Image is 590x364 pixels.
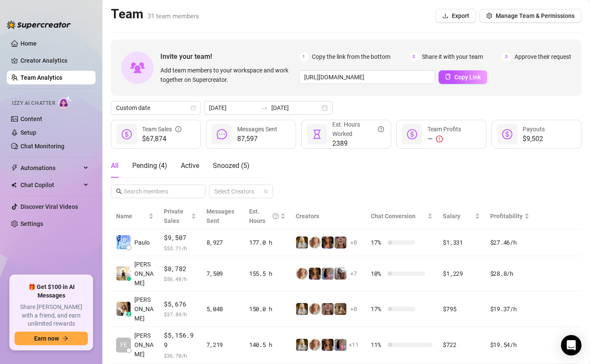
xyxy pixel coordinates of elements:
[490,213,523,220] span: Profitability
[490,304,529,314] div: $19.37 /h
[164,274,196,283] span: $ 56.48 /h
[206,304,239,314] div: 5,048
[322,303,334,315] img: Mila Steele
[15,303,88,328] span: Share [PERSON_NAME] with a friend, and earn unlimited rewards
[309,237,321,248] img: Amy Pond
[296,237,308,248] img: Kleio
[378,120,384,139] span: question-circle
[443,269,480,278] div: $1,229
[261,104,268,111] span: to
[20,129,36,136] a: Setup
[20,203,78,210] a: Discover Viral Videos
[111,161,119,171] div: All
[175,124,181,134] span: info-circle
[312,52,390,61] span: Copy the link from the bottom
[111,6,199,22] h2: Team
[349,340,359,350] span: + 11
[116,101,195,114] span: Custom date
[209,103,258,113] input: Start date
[442,13,448,19] span: download
[20,178,81,192] span: Chat Copilot
[407,129,417,139] span: dollar-circle
[490,340,529,350] div: $19.54 /h
[296,268,308,280] img: Amy Pond
[309,339,321,351] img: Amy Pond
[20,116,42,122] a: Content
[164,233,196,243] span: $9,507
[427,126,461,133] span: Team Profits
[334,339,346,351] img: Kota
[523,134,545,144] span: $9,502
[312,129,322,139] span: hourglass
[164,299,196,309] span: $5,676
[249,207,279,225] div: Est. Hours
[296,303,308,315] img: Kleio
[116,188,122,194] span: search
[164,351,196,360] span: $ 36.70 /h
[452,12,469,19] span: Export
[371,269,384,278] span: 10 %
[142,134,181,144] span: $67,874
[334,268,346,280] img: Kat Hobbs VIP
[263,189,268,194] span: team
[454,74,481,81] span: Copy Link
[213,162,250,170] span: Snoozed ( 5 )
[273,207,279,225] span: question-circle
[249,304,285,314] div: 150.0 h
[249,340,285,350] div: 140.5 h
[20,74,62,81] a: Team Analytics
[116,302,131,316] img: Dennise
[439,70,487,84] button: Copy Link
[20,161,81,175] span: Automations
[15,283,88,300] span: 🎁 Get $100 in AI Messages
[371,238,384,247] span: 17 %
[350,304,357,314] span: + 8
[142,124,181,134] div: Team Sales
[490,238,529,247] div: $27.46 /h
[62,335,68,341] span: arrow-right
[249,269,285,278] div: 155.5 h
[34,335,59,342] span: Earn now
[443,304,480,314] div: $795
[371,304,384,314] span: 17 %
[427,134,461,144] div: —
[20,143,64,150] a: Chat Monitoring
[271,103,320,113] input: End date
[490,269,529,278] div: $28.8 /h
[309,268,321,280] img: Kenzie
[350,269,357,278] span: + 7
[443,213,460,220] span: Salary
[502,129,512,139] span: dollar-circle
[134,260,154,288] span: [PERSON_NAME]
[122,129,132,139] span: dollar-circle
[206,269,239,278] div: 7,509
[11,182,17,188] img: Chat Copilot
[132,161,167,171] div: Pending ( 4 )
[332,139,384,149] span: 2389
[206,340,239,350] div: 7,219
[523,126,545,133] span: Payouts
[217,129,227,139] span: message
[422,52,483,61] span: Share it with your team
[15,332,88,345] button: Earn nowarrow-right
[164,330,196,350] span: $5,156.99
[249,238,285,247] div: 177.0 h
[443,340,480,350] div: $722
[111,203,159,229] th: Name
[237,126,277,133] span: Messages Sent
[206,208,234,224] span: Messages Sent
[134,295,154,323] span: [PERSON_NAME]
[58,96,72,108] img: AI Chatter
[514,52,571,61] span: Approve their request
[322,268,334,280] img: Kota
[322,237,334,248] img: Kenzie
[486,13,492,19] span: setting
[502,52,511,61] span: 3
[309,303,321,315] img: Amy Pond
[334,237,346,248] img: Mila Steele
[334,303,346,315] img: Brooke
[296,339,308,351] img: Kleio
[299,52,308,61] span: 1
[116,235,131,249] img: Paulo
[160,66,296,84] span: Add team members to your workspace and work together on Supercreator.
